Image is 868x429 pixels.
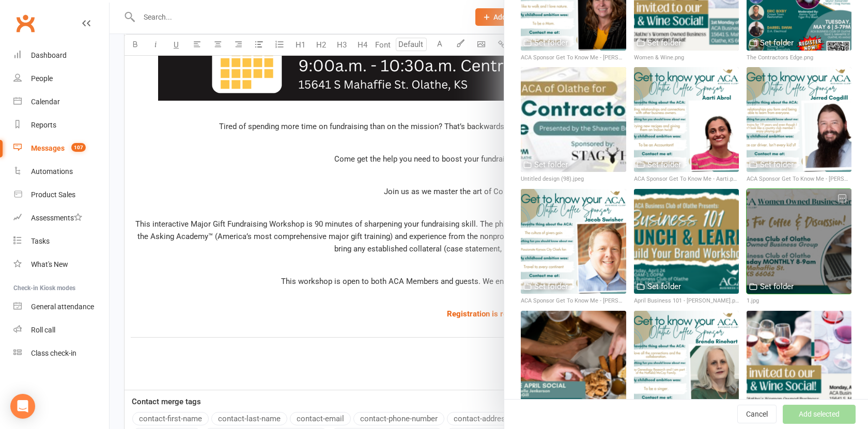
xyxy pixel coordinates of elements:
a: What's New [13,253,109,276]
div: Set folder [534,158,568,171]
img: April Business 101 - Tiffany.png [634,189,739,294]
div: Set folder [647,37,681,49]
div: Set folder [534,37,568,49]
div: Women & Wine.png [634,53,739,62]
div: April Business 101 - [PERSON_NAME].png [634,296,739,306]
img: ACA Sponsor Get To Know Me - Brenda Rinehart (1).png [634,311,739,416]
div: Set folder [647,280,681,293]
div: ACA Sponsor Get To Know Me - [PERSON_NAME].png [521,53,626,62]
img: ACA Events (1).png [747,311,851,416]
div: ACA Sponsor Get To Know Me - [PERSON_NAME].png [521,296,626,306]
div: Set folder [760,280,794,293]
div: Assessments [31,214,82,222]
div: 1.jpg [747,296,851,306]
div: General attendance [31,303,94,311]
div: Tasks [31,237,50,245]
div: Set folder [647,158,681,171]
a: Calendar [13,90,109,114]
div: Calendar [31,98,60,106]
div: Automations [31,167,73,176]
img: ACA Sponsor Get To Know Me - Jacob Swisher.png [521,189,626,294]
img: ACA Sponsor Get To Know Me - Jerred Cogdill.png [747,67,851,172]
a: Product Sales [13,183,109,206]
div: Set folder [534,280,568,293]
a: Tasks [13,230,109,253]
div: People [31,74,53,83]
a: Messages 107 [13,137,109,160]
a: Clubworx [12,10,38,36]
div: Untitled design (98).jpeg [521,174,626,184]
div: Messages [31,144,65,152]
a: Dashboard [13,44,109,67]
div: Roll call [31,326,55,334]
div: Class check-in [31,349,76,357]
img: EMAIL ACA Social Flyer - April (2).png.crdownload.png [521,311,626,416]
a: Roll call [13,319,109,342]
div: Product Sales [31,190,75,199]
a: Class kiosk mode [13,342,109,365]
a: Automations [13,160,109,183]
a: People [13,67,109,90]
div: The Contractors Edge.png [747,53,851,62]
img: Untitled design (98).jpeg [521,67,626,172]
div: Set folder [760,37,794,49]
a: General attendance kiosk mode [13,295,109,319]
div: Open Intercom Messenger [10,394,35,419]
img: ACA Sponsor Get To Know Me - Aarti.png [634,67,739,172]
div: ACA Sponsor Get To Know Me - Aarti.png [634,174,739,184]
a: Reports [13,114,109,137]
span: 107 [71,143,86,152]
div: Dashboard [31,51,67,59]
div: Reports [31,121,56,129]
div: What's New [31,260,68,268]
div: ACA Sponsor Get To Know Me - [PERSON_NAME].png [747,174,851,184]
button: Cancel [737,405,777,424]
div: Set folder [760,158,794,171]
a: Assessments [13,206,109,230]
